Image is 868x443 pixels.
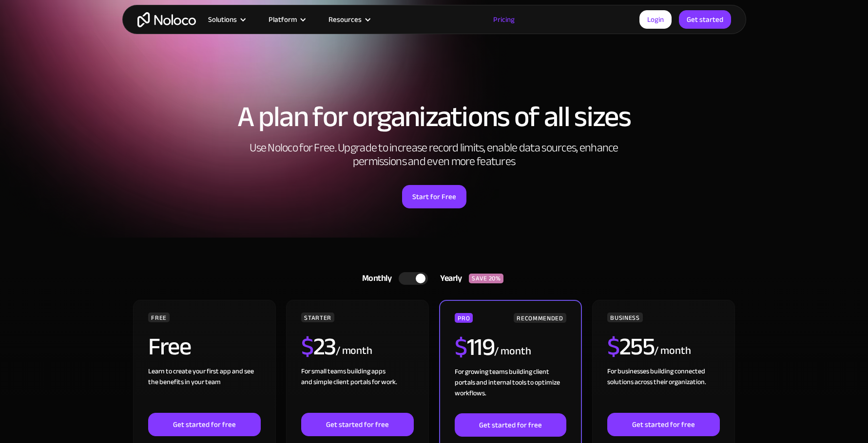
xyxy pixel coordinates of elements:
a: Pricing [481,13,527,26]
a: Get started for free [607,413,719,436]
div: For small teams building apps and simple client portals for work. ‍ [301,366,413,413]
div: Resources [328,13,362,26]
div: Learn to create your first app and see the benefits in your team ‍ [148,366,260,413]
a: Get started [679,10,731,29]
div: Platform [256,13,316,26]
span: $ [301,324,313,369]
div: STARTER [301,313,334,322]
div: For growing teams building client portals and internal tools to optimize workflows. [455,367,566,413]
h2: Use Noloco for Free. Upgrade to increase record limits, enable data sources, enhance permissions ... [239,141,629,168]
span: $ [607,324,619,369]
a: Login [639,10,672,29]
div: SAVE 20% [469,274,503,283]
a: Get started for free [301,413,413,436]
div: RECOMMENDED [514,313,566,323]
div: BUSINESS [607,313,642,322]
div: / month [654,343,691,359]
h2: 119 [455,335,494,359]
div: Solutions [208,13,237,26]
div: Resources [316,13,381,26]
h1: A plan for organizations of all sizes [132,102,736,131]
div: For businesses building connected solutions across their organization. ‍ [607,366,719,413]
h2: 23 [301,334,336,359]
h2: Free [148,334,191,359]
div: / month [494,344,531,359]
div: Yearly [428,271,469,286]
a: Start for Free [402,185,466,208]
a: Get started for free [148,413,260,436]
div: / month [336,343,372,359]
div: PRO [455,313,473,323]
a: Get started for free [455,413,566,437]
div: FREE [148,313,170,322]
div: Monthly [350,271,399,286]
h2: 255 [607,334,654,359]
span: $ [455,324,467,370]
div: Solutions [196,13,256,26]
div: Platform [269,13,297,26]
a: home [137,12,196,27]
